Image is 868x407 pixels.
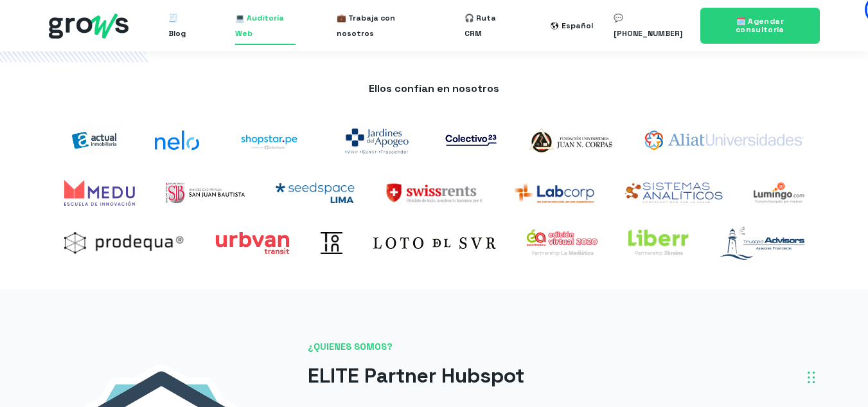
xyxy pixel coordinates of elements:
span: ¿QUIENES SOMOS? [308,341,832,354]
img: logo-trusted-advisors-marzo2021 [720,226,804,260]
a: 💬 [PHONE_NUMBER] [614,5,684,46]
img: shoptarpe [230,125,308,154]
img: actual-inmobiliaria [64,123,125,158]
img: expoalimentaria [527,230,598,257]
img: nelo [155,131,199,150]
div: Español [562,18,593,33]
img: UPSJB [166,183,245,203]
span: 🗓️ Agendar consultoría [736,16,784,35]
img: SwissRents [385,183,483,203]
h2: ELITE Partner Hubspot [308,361,832,390]
img: co23 [445,134,497,145]
div: Drag [808,358,815,397]
img: Labcorp [513,183,594,203]
a: 🎧 Ruta CRM [465,5,509,46]
a: 🗓️ Agendar consultoría [700,8,819,44]
img: Sistemas analíticos [625,183,723,203]
iframe: Chat Widget [637,242,868,407]
img: Medu Academy [64,180,135,206]
a: 💼 Trabaja con nosotros [337,5,423,46]
img: Lumingo [754,183,804,203]
img: aliat-universidades [645,131,804,150]
img: Toin [321,232,343,255]
img: logo-Corpas [527,125,614,154]
img: liberr [628,230,689,257]
img: Seedspace Lima [276,183,355,203]
a: 💻 Auditoría Web [235,5,296,46]
img: jardines-del-apogeo [339,121,414,159]
p: Ellos confían en nosotros [49,82,820,96]
img: prodequa [64,232,184,255]
img: grows - hubspot [49,14,128,39]
img: Urbvan [215,232,290,255]
a: 🧾 Blog [168,5,194,46]
img: Loto del sur [373,237,496,248]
